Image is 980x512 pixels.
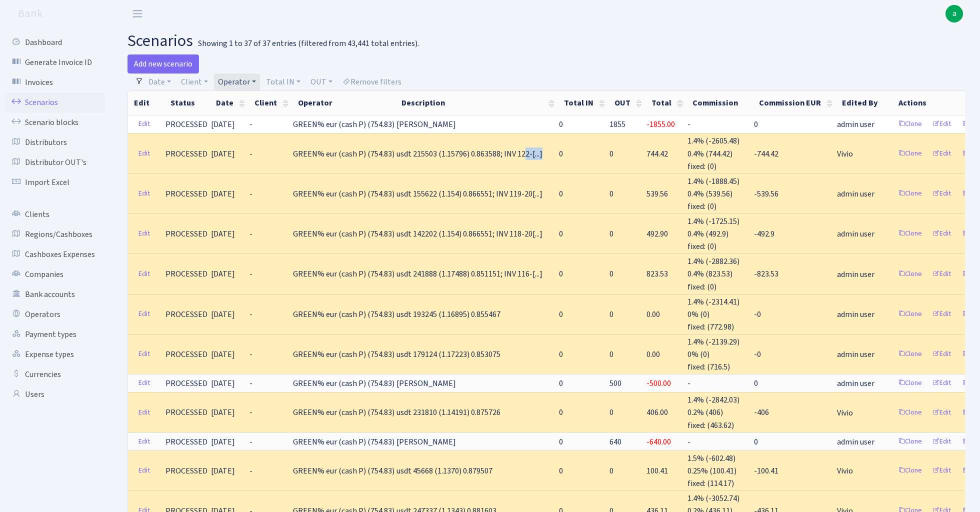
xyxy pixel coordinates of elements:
[687,216,739,252] span: 1.4% (-1725.15) 0.4% (492.9) fixed: (0)
[211,188,235,199] span: [DATE]
[754,349,761,360] span: -0
[249,148,252,159] span: -
[893,375,926,391] a: Clone
[396,465,492,476] span: usdt 45668 (1.1370) 0.879507
[5,304,105,324] a: Operators
[928,346,955,362] a: Edit
[293,349,394,360] span: GREEN% eur (cash P) (754.83)
[396,188,542,199] span: usdt 155622 (1.154) 0.866551; INV 119-20[...]
[837,377,874,389] span: admin user
[134,226,154,241] a: Edit
[754,465,778,476] span: -100.41
[559,148,563,159] span: 0
[646,119,675,130] span: -1855.00
[837,308,874,320] span: admin user
[609,188,613,199] span: 0
[646,407,668,418] span: 406.00
[134,306,154,322] a: Edit
[248,91,292,115] th: Client : activate to sort column ascending
[928,146,955,161] a: Edit
[262,73,304,90] a: Total IN
[559,269,563,280] span: 0
[754,269,778,280] span: -823.53
[837,268,874,280] span: admin user
[165,378,207,389] span: PROCESSED
[646,465,668,476] span: 100.41
[134,116,154,132] a: Edit
[559,465,563,476] span: 0
[165,465,207,476] span: PROCESSED
[210,91,248,115] th: Date : activate to sort column ascending
[5,204,105,224] a: Clients
[646,349,660,360] span: 0.00
[164,91,210,115] th: Status
[211,436,235,447] span: [DATE]
[754,228,774,239] span: -492.9
[127,54,199,73] a: Add new scenario
[687,256,739,292] span: 1.4% (-2882.36) 0.4% (823.53) fixed: (0)
[559,119,563,130] span: 0
[609,119,625,130] span: 1855
[249,349,252,360] span: -
[687,394,739,430] span: 1.4% (-2842.03) 0.2% (406) fixed: (463.62)
[134,463,154,478] a: Edit
[214,73,260,90] a: Operator
[165,119,207,130] span: PROCESSED
[293,148,394,159] span: GREEN% eur (cash P) (754.83)
[754,148,778,159] span: -744.42
[134,434,154,449] a: Edit
[5,244,105,264] a: Cashboxes Expenses
[559,378,563,389] span: 0
[211,407,235,418] span: [DATE]
[945,5,963,22] a: a
[306,73,336,90] a: OUT
[646,228,668,239] span: 492.90
[249,309,252,320] span: -
[686,91,753,115] th: Commission
[754,378,758,389] span: 0
[928,375,955,391] a: Edit
[211,309,235,320] span: [DATE]
[837,407,853,419] span: Vivio
[928,186,955,201] a: Edit
[893,266,926,282] a: Clone
[293,378,394,389] span: GREEN% eur (cash P) (754.83)
[893,463,926,478] a: Clone
[5,132,105,152] a: Distributors
[609,148,613,159] span: 0
[396,269,542,280] span: usdt 241888 (1.17488) 0.851151; INV 116-[...]
[144,73,175,90] a: Date
[165,407,207,418] span: PROCESSED
[293,407,394,418] span: GREEN% eur (cash P) (754.83)
[293,119,394,130] span: GREEN% eur (cash P) (754.83)
[293,436,394,447] span: GREEN% eur (cash P) (754.83)
[893,186,926,201] a: Clone
[687,176,739,212] span: 1.4% (-1888.45) 0.4% (539.56) fixed: (0)
[609,378,621,389] span: 500
[211,119,235,130] span: [DATE]
[165,269,207,280] span: PROCESSED
[177,73,212,90] a: Client
[5,72,105,92] a: Invoices
[559,407,563,418] span: 0
[127,29,193,52] span: scenarios
[609,349,613,360] span: 0
[837,148,853,160] span: Vivio
[5,264,105,284] a: Companies
[211,269,235,280] span: [DATE]
[396,309,500,320] span: usdt 193245 (1.16895) 0.855467
[754,407,769,418] span: -406
[893,405,926,420] a: Clone
[128,91,164,115] th: Edit
[609,407,613,418] span: 0
[338,73,405,90] a: Remove filters
[646,436,671,447] span: -640.00
[211,465,235,476] span: [DATE]
[396,349,500,360] span: usdt 179124 (1.17223) 0.853075
[198,39,419,48] div: Showing 1 to 37 of 37 entries (filtered from 43,441 total entries).
[928,116,955,132] a: Edit
[165,309,207,320] span: PROCESSED
[928,226,955,241] a: Edit
[249,188,252,199] span: -
[5,284,105,304] a: Bank accounts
